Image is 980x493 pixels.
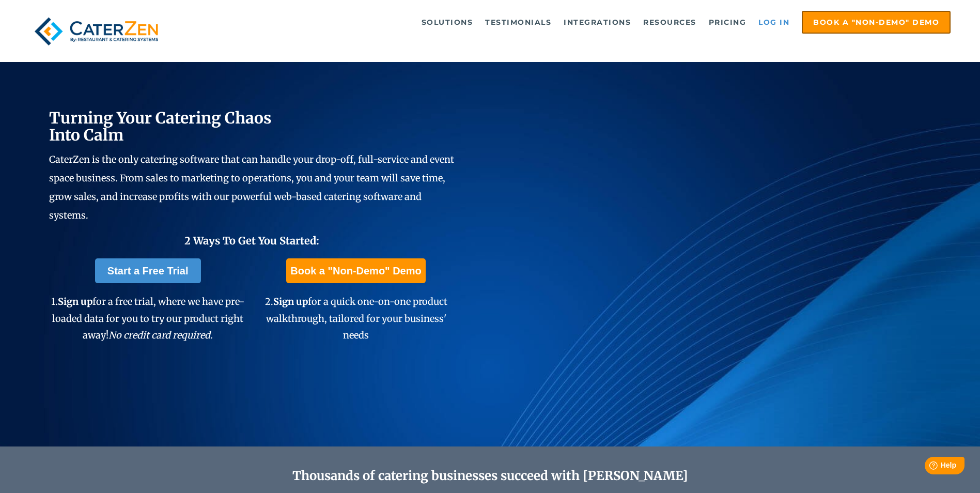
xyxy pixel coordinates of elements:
[286,258,425,283] a: Book a "Non-Demo" Demo
[49,153,454,221] span: CaterZen is the only catering software that can handle your drop-off, full-service and event spac...
[265,296,447,341] span: 2. for a quick one-on-one product walkthrough, tailored for your business' needs
[416,12,478,33] a: Solutions
[184,234,319,247] span: 2 Ways To Get You Started:
[638,12,702,33] a: Resources
[49,108,272,145] span: Turning Your Catering Chaos Into Calm
[187,11,951,34] div: Navigation Menu
[704,12,752,33] a: Pricing
[51,296,244,341] span: 1. for a free trial, where we have pre-loaded data for you to try our product right away!
[95,258,201,283] a: Start a Free Trial
[108,329,213,341] em: No credit card required.
[98,469,882,484] h2: Thousands of catering businesses succeed with [PERSON_NAME]
[802,11,951,34] a: Book a "Non-Demo" Demo
[558,12,636,33] a: Integrations
[29,11,163,52] img: caterzen
[273,296,308,307] span: Sign up
[753,12,795,33] a: Log in
[888,453,969,482] iframe: Help widget launcher
[480,12,556,33] a: Testimonials
[58,296,92,307] span: Sign up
